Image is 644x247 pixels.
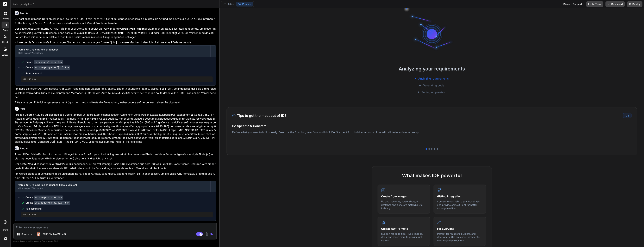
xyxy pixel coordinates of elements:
span: twitch_analytics [13,3,35,6]
code: getServerSideProps [67,28,95,30]
code: npm run dev [68,101,85,104]
img: Claude 4 Sonnet [37,232,40,236]
img: icon [210,232,214,236]
code: getServerSideProps [70,153,97,156]
p: Ich habe die -Funktionen in und aktualisiert. Die Basis-URL für interne API-Aufrufe wird jetzt dy... [15,222,216,231]
h4: Be Specific & Concrete [232,124,632,128]
h2: What makes IDE powerful [378,172,486,179]
code: Failed to parse URL [38,153,67,156]
button: Vercel URL Parsing Fehler behebenClick to open Workbench [15,45,210,57]
h4: For Everyone [437,227,483,231]
div: Create [26,201,70,205]
p: Connect repos, talk to your codebase, and provide context to AI for better code generation [437,200,483,210]
button: Editor [222,2,236,6]
h6: Bind AI [20,11,28,15]
label: Upload [2,54,9,56]
div: Vercel URL Parsing Fehler beheben [18,48,207,51]
span: Generating code [423,83,444,87]
img: settings [2,236,8,242]
code: getServerSideProps [31,173,59,175]
label: threads [2,17,9,20]
p: [PERSON_NAME] 4 S.. [42,232,67,236]
code: fetch [122,153,130,156]
p: Upload mockups, screenshots, or sketches and generate matching UIs instantly [381,200,427,210]
code: [DOMAIN_NAME]_PUBLIC_VERCEL_URL [106,32,154,35]
img: attachment [205,232,209,236]
p: Ich werde die -Funktionen in und anpassen, um die Basis-URL korrekt zu ermitteln und für die inte... [15,172,216,180]
span: 1 [625,114,626,117]
code: fetch [30,88,37,90]
code: undici [42,157,51,160]
span: Setting up preview [421,90,446,94]
h2: Analyzing your requirements [220,65,644,72]
code: src/pages/index.tsx [52,41,82,44]
h6: You [20,107,25,110]
p: Bitte starte den Entwicklungsserver erneut ( ) und teste die Anwendung, insbesondere auf Vercel n... [15,101,216,105]
p: lore ips Dolorsit AME co adipiscinge sed Doeiu tempori ut labore Etdol magnaaliquaen ".adminim" v... [15,113,216,144]
p: Absolut! Der Fehler in ist hartnäckig, wenn mit relativen Pfaden auf dem Server aufgerufen wird, ... [15,152,216,161]
code: src/pages/index.tsx [34,60,63,64]
code: Failed to parse URL from /api/twitch/top-games [55,18,126,21]
div: Click to open Workbench [18,52,207,54]
code: src/pages/index.tsx [77,173,106,175]
label: GitHub [2,41,8,44]
div: Discord Support [561,1,584,7]
h4: Create from Images [381,194,427,198]
p: Perfect for founders, builders, and developers. Use on mobile browser for on-the-go development [437,232,483,242]
p: Der beste Ansatz für interne API-Aufrufe in ist die Verwendung von direkt mit . Next.js ist intel... [15,27,216,39]
p: Support for code files, PDFs, images, docs, and much more to provide rich context [381,232,427,242]
span: Analyzing requirements [418,76,449,81]
button: Deploy [627,1,642,7]
code: src/pages/games/[id].tsx [135,88,172,90]
div: / [623,113,632,118]
code: Invalid URL [167,92,184,95]
span: privacy [46,240,52,242]
button: Preview [236,2,253,6]
div: Click to open Workbench [18,187,207,190]
button: Vercel URL Parsing Fehler beheben (Finale Version)Click to open Workbench [15,181,210,192]
h4: GitHub Integration [437,194,483,198]
div: Vercel URL Parsing Fehler beheben (Finale Version) [18,183,207,187]
h4: Upload 50+ Formats [381,227,427,231]
code: [DOMAIN_NAME] [150,163,170,166]
code: getServerSideProps [123,92,151,95]
p: Ich werde die -Aufrufe in und vereinfachen, indem ich direkt relative Pfade verwende. [15,41,216,45]
code: src/pages/index.tsx [101,88,131,90]
code: src/pages/index.tsx [34,196,63,200]
code: [URL] [159,32,167,35]
code: fetch [31,167,39,170]
button: Download [605,1,625,7]
div: Create [26,196,63,199]
code: fetch [156,28,164,30]
div: Create [26,60,63,64]
span: Run command [26,207,213,210]
code: URL [210,32,214,35]
p: Always double-check its answers. Your in Bind [13,239,217,243]
span: Run command [26,72,213,75]
label: code [3,29,8,32]
button: Invite Team [586,1,603,7]
code: src/pages/games/[id].tsx [34,66,70,70]
code: fetch [31,41,39,44]
p: Source [21,232,29,236]
span: 5 [628,114,629,117]
h6: Bind AI [20,147,28,150]
div: Create [26,66,70,69]
pre: npm run dev [22,78,211,81]
p: Ich habe die -Aufrufe in in beiden Dateien ( und ) so angepasst, dass sie direkt relative Pfade v... [15,87,216,99]
code: src/pages/games/[id].tsx [86,41,123,44]
img: Pick Models [30,233,33,236]
code: getServerSideProps [51,88,78,90]
code: src/pages/games/[id].tsx [111,173,148,175]
code: getServerSideProps [42,163,70,166]
code: src/pages/games/[id].tsx [34,201,70,205]
p: Du hast absolut recht! Der Fehler deutet darauf hin, dass die Art und Weise, wie die URLs für die... [15,17,216,25]
h3: Tips to get the most out of IDE [232,113,286,118]
code: getServerSideProps [30,22,58,25]
p: Der beste Weg, dies in zu handhaben, ist, die vollständige Basis-URL dynamisch aus dem zu konstru... [15,162,216,171]
pre: npm run dev [22,213,211,216]
strong: relativen Pfaden [124,27,145,30]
